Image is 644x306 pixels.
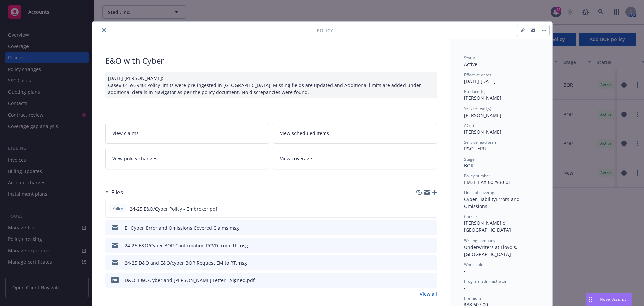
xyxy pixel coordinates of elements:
a: View coverage [273,148,437,169]
span: Errors and Omissions [464,196,521,209]
span: Writing company [464,237,495,243]
span: Status [464,55,476,61]
span: Policy number [464,173,490,179]
div: Files [105,188,123,197]
div: E_ Cyber_Error and Omissions Covered Claims.msg [125,224,239,231]
span: [PERSON_NAME] [464,129,501,135]
button: Nova Assist [586,293,632,306]
span: Effective dates [464,72,491,78]
span: Active [464,61,477,68]
span: [PERSON_NAME] of [GEOGRAPHIC_DATA] [464,220,511,233]
span: Service lead(s) [464,105,491,111]
span: Policy [317,27,333,34]
button: download file [418,224,423,231]
span: Carrier [464,214,477,219]
button: preview file [428,259,434,266]
div: D&O, E&O/Cyber and [PERSON_NAME] Letter - Signed.pdf [125,277,255,284]
a: View all [420,290,437,297]
span: - [464,268,466,274]
button: preview file [428,242,434,249]
span: 24-25 E&O/Cyber Policy - Embroker.pdf [130,205,217,212]
span: Program administrator [464,278,507,284]
span: Policy [111,206,124,212]
span: View scheduled items [280,130,329,137]
span: Wholesaler [464,262,485,267]
span: View policy changes [112,155,157,162]
span: Lines of coverage [464,190,497,195]
span: EM3EII-AX-002930-01 [464,179,511,185]
div: 24-25 D&O and E&O/cyber BOR Request EM to RT.msg [125,259,247,266]
button: preview file [428,224,434,231]
span: Underwriters at Lloyd's, [GEOGRAPHIC_DATA] [464,244,519,257]
span: Premium [464,295,481,301]
button: download file [418,242,423,249]
span: Cyber Liability [464,196,496,202]
h3: Files [111,188,123,197]
span: BOR [464,162,474,169]
button: download file [417,205,423,212]
span: View claims [112,130,139,137]
a: View policy changes [105,148,269,169]
div: [DATE] [PERSON_NAME]: Case# 01593940: Policy limits were pre-ingested in [GEOGRAPHIC_DATA]. Missi... [105,72,437,98]
span: P&C - ERU [464,145,486,152]
span: Service lead team [464,139,497,145]
div: [DATE] - [DATE] [464,72,539,85]
button: download file [418,277,423,284]
a: View claims [105,123,269,144]
a: View scheduled items [273,123,437,144]
span: View coverage [280,155,312,162]
span: Stage [464,156,475,162]
span: Nova Assist [600,296,626,302]
div: E&O with Cyber [105,55,437,67]
span: - [464,285,466,291]
span: pdf [111,277,119,282]
div: Drag to move [586,293,594,306]
div: 24-25 E&O/Cyber BOR Confirmation RCVD from RT.msg [125,242,248,249]
span: Producer(s) [464,89,486,94]
span: [PERSON_NAME] [464,95,501,101]
button: preview file [428,277,434,284]
button: preview file [428,205,434,212]
span: AC(s) [464,123,474,128]
button: close [100,26,108,34]
span: [PERSON_NAME] [464,112,501,118]
button: download file [418,259,423,266]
